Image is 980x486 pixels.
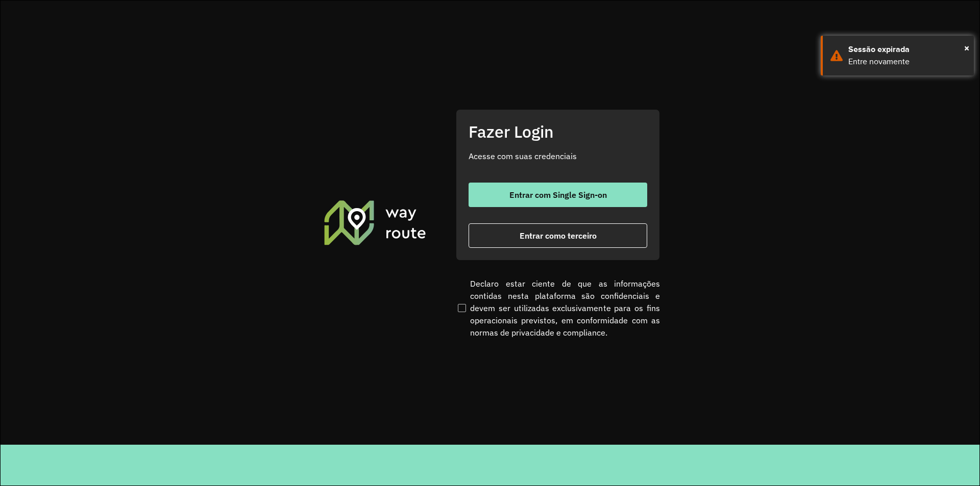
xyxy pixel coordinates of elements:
[509,191,607,199] span: Entrar com Single Sign-on
[469,150,647,162] p: Acesse com suas credenciais
[469,183,647,207] button: button
[469,122,647,141] h2: Fazer Login
[848,43,966,56] div: Sessão expirada
[848,56,966,68] div: Entre novamente
[520,232,597,240] span: Entrar como terceiro
[964,40,969,56] span: ×
[323,199,428,246] img: Roteirizador AmbevTech
[469,223,647,248] button: button
[964,40,969,56] button: Close
[456,277,660,339] label: Declaro estar ciente de que as informações contidas nesta plataforma são confidenciais e devem se...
